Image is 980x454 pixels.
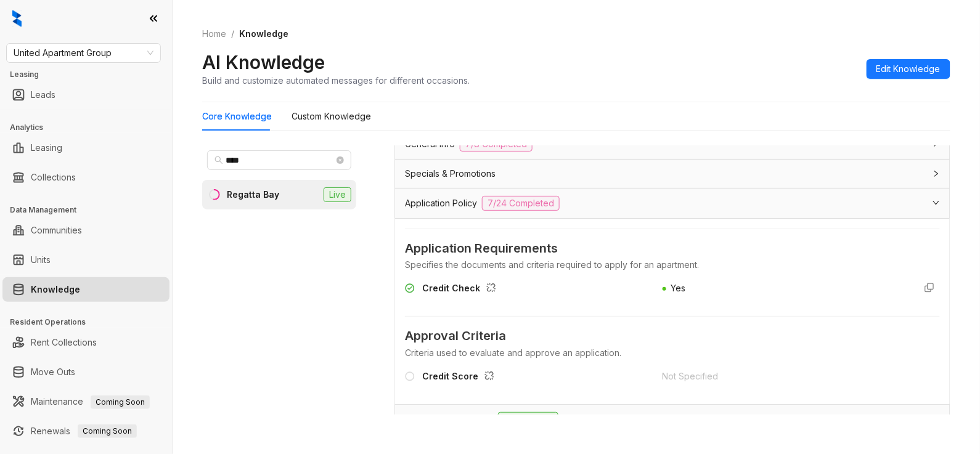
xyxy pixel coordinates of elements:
[10,69,172,80] h3: Leasing
[395,188,950,218] div: Application Policy7/24 Completed
[2,277,169,302] li: Knowledge
[498,412,558,427] span: Complete
[12,10,22,27] img: logo
[214,156,223,164] span: search
[2,330,169,355] li: Rent Collections
[671,283,686,293] span: Yes
[405,239,940,258] span: Application Requirements
[2,136,169,160] li: Leasing
[405,346,940,360] div: Criteria used to evaluate and approve an application.
[2,83,169,107] li: Leads
[31,360,75,384] a: Move Outs
[876,62,941,76] span: Edit Knowledge
[405,167,496,180] span: Specials & Promotions
[2,360,169,384] li: Move Outs
[202,51,325,74] h2: AI Knowledge
[405,413,493,426] span: Section 8 & Vouchers
[31,419,137,444] a: RenewalsComing Soon
[292,110,371,123] div: Custom Knowledge
[482,196,560,211] span: 7/24 Completed
[2,389,169,414] li: Maintenance
[31,136,62,160] a: Leasing
[405,258,940,272] div: Specifies the documents and criteria required to apply for an apartment.
[663,370,905,383] div: Not Specified
[78,424,137,438] span: Coming Soon
[337,156,344,164] span: close-circle
[31,83,55,107] a: Leads
[2,165,169,190] li: Collections
[200,27,229,41] a: Home
[239,28,288,39] span: Knowledge
[231,27,234,41] li: /
[405,197,477,210] span: Application Policy
[14,44,153,62] span: United Apartment Group
[31,248,51,272] a: Units
[422,282,501,298] div: Credit Check
[10,317,172,328] h3: Resident Operations
[2,248,169,272] li: Units
[10,122,172,133] h3: Analytics
[2,419,169,444] li: Renewals
[395,160,950,188] div: Specials & Promotions
[31,330,97,355] a: Rent Collections
[405,326,940,346] span: Approval Criteria
[867,59,950,79] button: Edit Knowledge
[933,199,940,206] span: expanded
[10,205,172,216] h3: Data Management
[933,170,940,177] span: collapsed
[202,74,470,87] div: Build and customize automated messages for different occasions.
[324,187,351,202] span: Live
[31,218,82,243] a: Communities
[2,218,169,243] li: Communities
[31,277,80,302] a: Knowledge
[91,395,150,409] span: Coming Soon
[202,110,272,123] div: Core Knowledge
[395,405,950,434] div: Section 8 & VouchersComplete
[227,188,279,201] div: Regatta Bay
[422,370,499,386] div: Credit Score
[31,165,76,190] a: Collections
